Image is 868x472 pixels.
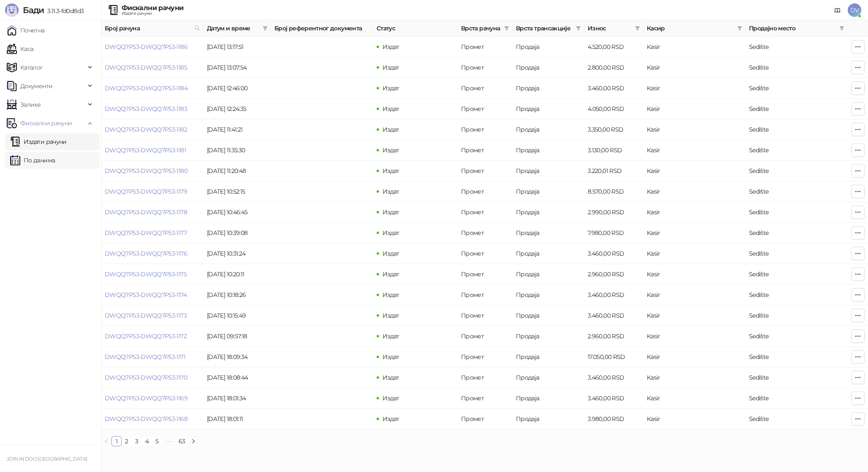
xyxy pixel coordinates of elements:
[848,3,861,17] span: DV
[203,388,271,409] td: [DATE] 18:01:34
[746,161,848,181] td: Sedište
[458,409,513,429] td: Промет
[203,243,271,264] td: [DATE] 10:31:24
[746,305,848,326] td: Sedište
[458,388,513,409] td: Промет
[584,181,643,202] td: 8.570,00 RSD
[643,285,746,305] td: Kasir
[101,436,111,446] button: left
[643,78,746,99] td: Kasir
[101,161,203,181] td: DWQQ7P53-DWQQ7P53-1180
[584,347,643,367] td: 17.050,00 RSD
[101,223,203,243] td: DWQQ7P53-DWQQ7P53-1177
[746,264,848,285] td: Sedište
[643,119,746,140] td: Kasir
[458,202,513,223] td: Промет
[105,291,187,299] a: DWQQ7P53-DWQQ7P53-1174
[746,326,848,347] td: Sedište
[101,388,203,409] td: DWQQ7P53-DWQQ7P53-1169
[458,223,513,243] td: Промет
[104,439,109,444] span: left
[838,22,846,35] span: filter
[105,188,187,195] a: DWQQ7P53-DWQQ7P53-1179
[203,57,271,78] td: [DATE] 13:07:54
[203,161,271,181] td: [DATE] 11:20:48
[584,78,643,99] td: 3.460,00 RSD
[584,37,643,57] td: 4.520,00 RSD
[382,250,399,257] span: Издат
[20,59,43,76] span: Каталог
[101,37,203,57] td: DWQQ7P53-DWQQ7P53-1186
[502,22,511,35] span: filter
[207,24,259,33] span: Датум и време
[101,285,203,305] td: DWQQ7P53-DWQQ7P53-1174
[643,388,746,409] td: Kasir
[643,367,746,388] td: Kasir
[584,409,643,429] td: 3.980,00 RSD
[746,20,848,37] th: Продајно место
[513,181,584,202] td: Продаја
[513,243,584,264] td: Продаја
[101,181,203,202] td: DWQQ7P53-DWQQ7P53-1179
[458,243,513,264] td: Промет
[382,167,399,175] span: Издат
[105,64,187,71] a: DWQQ7P53-DWQQ7P53-1185
[382,64,399,71] span: Издат
[105,208,187,216] a: DWQQ7P53-DWQQ7P53-1178
[458,367,513,388] td: Промет
[643,326,746,347] td: Kasir
[513,409,584,429] td: Продаја
[584,305,643,326] td: 3.460,00 RSD
[382,374,399,381] span: Издат
[203,223,271,243] td: [DATE] 10:39:08
[203,367,271,388] td: [DATE] 18:08:44
[513,285,584,305] td: Продаја
[101,305,203,326] td: DWQQ7P53-DWQQ7P53-1173
[101,326,203,347] td: DWQQ7P53-DWQQ7P53-1172
[105,270,187,278] a: DWQQ7P53-DWQQ7P53-1175
[513,57,584,78] td: Продаја
[382,394,399,402] span: Издат
[458,161,513,181] td: Промет
[101,409,203,429] td: DWQQ7P53-DWQQ7P53-1168
[461,24,501,33] span: Врста рачуна
[105,415,187,423] a: DWQQ7P53-DWQQ7P53-1168
[105,146,186,154] a: DWQQ7P53-DWQQ7P53-1181
[584,264,643,285] td: 2.960,00 RSD
[203,119,271,140] td: [DATE] 11:41:21
[746,285,848,305] td: Sedište
[105,43,187,51] a: DWQQ7P53-DWQQ7P53-1186
[458,119,513,140] td: Промет
[203,37,271,57] td: [DATE] 13:17:51
[382,229,399,237] span: Издат
[513,202,584,223] td: Продаја
[5,3,19,17] img: Logo
[458,181,513,202] td: Промет
[513,305,584,326] td: Продаја
[643,37,746,57] td: Kasir
[458,140,513,161] td: Промет
[203,409,271,429] td: [DATE] 18:01:11
[203,326,271,347] td: [DATE] 09:57:18
[584,388,643,409] td: 3.460,00 RSD
[584,99,643,119] td: 4.050,00 RSD
[643,409,746,429] td: Kasir
[458,264,513,285] td: Промет
[643,243,746,264] td: Kasir
[105,167,187,175] a: DWQQ7P53-DWQQ7P53-1180
[162,436,176,446] li: Следећих 5 Страна
[271,20,373,37] th: Број референтног документа
[746,181,848,202] td: Sedište
[105,312,187,319] a: DWQQ7P53-DWQQ7P53-1173
[382,353,399,361] span: Издат
[643,264,746,285] td: Kasir
[737,26,742,31] span: filter
[504,26,509,31] span: filter
[152,436,162,446] li: 5
[643,161,746,181] td: Kasir
[513,78,584,99] td: Продаја
[105,126,187,133] a: DWQQ7P53-DWQQ7P53-1182
[203,181,271,202] td: [DATE] 10:52:15
[122,436,132,446] li: 2
[105,105,187,113] a: DWQQ7P53-DWQQ7P53-1183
